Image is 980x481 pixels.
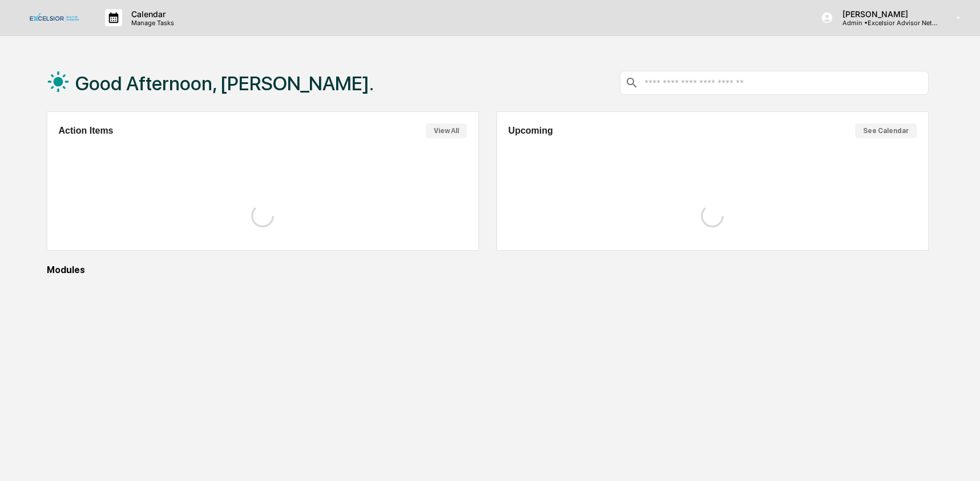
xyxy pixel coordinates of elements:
p: Manage Tasks [122,19,180,27]
p: Calendar [122,9,180,19]
p: Admin • Excelsior Advisor Network [833,19,939,27]
h1: Good Afternoon, [PERSON_NAME]. [75,72,374,95]
h2: Action Items [59,126,114,136]
img: logo [27,13,82,22]
button: See Calendar [855,123,917,138]
button: View All [426,123,467,138]
div: Modules [47,264,929,275]
h2: Upcoming [509,126,553,136]
p: [PERSON_NAME] [833,9,939,19]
